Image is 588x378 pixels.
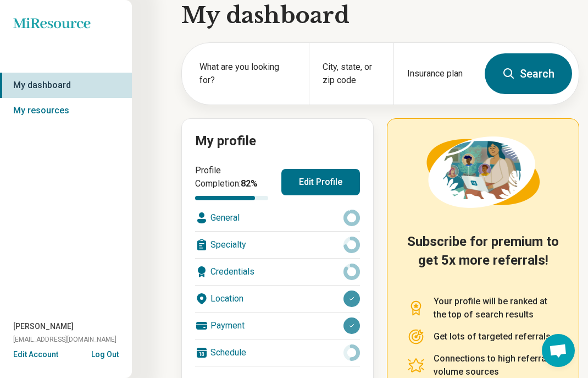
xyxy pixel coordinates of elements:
button: Edit Profile [281,169,360,195]
h2: My profile [195,132,360,151]
span: [EMAIL_ADDRESS][DOMAIN_NAME] [13,335,117,344]
div: Open chat [542,334,575,367]
div: Payment [195,313,360,339]
div: Credentials [195,259,360,285]
button: Search [485,53,572,94]
div: Schedule [195,339,360,366]
span: 82 % [241,178,258,189]
div: Specialty [195,232,360,258]
span: [PERSON_NAME] [13,321,74,332]
div: Profile Completion: [195,164,268,200]
p: Get lots of targeted referrals [434,330,551,343]
h2: Subscribe for premium to get 5x more referrals! [407,233,559,282]
div: Location [195,286,360,312]
p: Your profile will be ranked at the top of search results [434,295,559,321]
button: Edit Account [13,349,58,360]
button: Log Out [91,349,119,358]
label: What are you looking for? [199,61,296,87]
div: General [195,205,360,231]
